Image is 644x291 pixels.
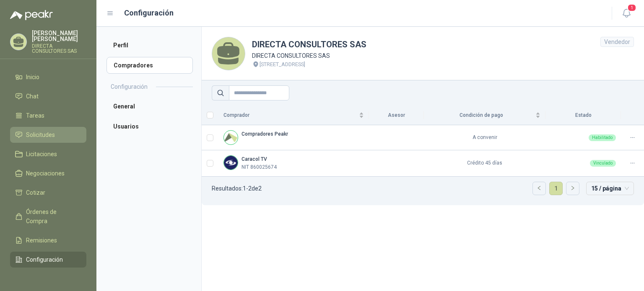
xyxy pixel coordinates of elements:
p: Resultados: 1 - 2 de 2 [212,185,262,191]
div: tamaño de página [586,182,634,195]
th: Asesor [369,106,424,125]
p: NIT 860025674 [241,163,277,171]
th: Estado [545,106,621,125]
b: Compradores Peakr [241,131,288,137]
a: Chat [10,88,86,104]
span: Inicio [26,72,39,82]
h1: DIRECTA CONSULTORES SAS [252,38,366,51]
img: Company Logo [224,156,238,170]
td: A convenir [424,125,545,150]
span: Configuración [26,255,63,264]
b: Caracol TV [241,156,267,162]
button: right [566,182,579,195]
span: Negociaciones [26,169,65,178]
button: left [533,182,545,195]
a: Solicitudes [10,127,86,143]
span: Solicitudes [26,130,55,139]
a: Negociaciones [10,165,86,181]
img: Logo peakr [10,10,53,20]
span: Tareas [26,111,44,120]
a: Inicio [10,69,86,85]
a: Licitaciones [10,146,86,162]
a: Tareas [10,108,86,124]
p: DIRECTA CONSULTORES SAS [32,44,86,54]
p: DIRECTA CONSULTORES SAS [252,51,366,60]
span: Cotizar [26,188,45,197]
span: Licitaciones [26,149,57,159]
span: Órdenes de Compra [26,207,78,226]
span: right [570,185,575,191]
a: Remisiones [10,232,86,248]
li: Página siguiente [566,182,579,195]
a: Usuarios [106,118,193,135]
p: [STREET_ADDRESS] [260,60,305,69]
li: Página anterior [532,182,546,195]
span: left [537,185,542,191]
div: Habilitado [589,134,616,141]
a: Cotizar [10,185,86,201]
span: Condición de pago [429,111,534,119]
span: 1 [627,4,636,12]
button: 1 [619,6,634,21]
h2: Configuración [111,82,148,91]
div: Vendedor [600,37,634,47]
a: Compradores [106,57,193,74]
a: Órdenes de Compra [10,204,86,229]
a: 1 [550,182,562,195]
a: Perfil [106,37,193,54]
span: 15 / página [591,182,629,195]
th: Condición de pago [424,106,545,125]
li: 1 [549,182,563,195]
div: Vinculado [590,160,616,167]
a: Configuración [10,252,86,268]
span: Comprador [223,111,357,119]
span: Remisiones [26,236,57,245]
h1: Configuración [124,7,174,19]
a: General [106,98,193,115]
p: [PERSON_NAME] [PERSON_NAME] [32,30,86,42]
span: Chat [26,92,39,101]
th: Comprador [218,106,369,125]
td: Crédito 45 días [424,150,545,177]
img: Company Logo [224,131,238,144]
